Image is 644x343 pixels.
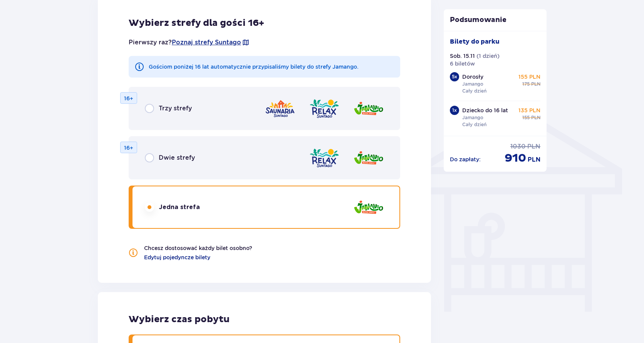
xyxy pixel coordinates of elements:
[172,38,241,47] a: Poznaj strefy Suntago
[531,114,540,121] p: PLN
[505,151,526,166] p: 910
[527,142,540,151] p: PLN
[510,142,526,151] p: 1030
[159,154,195,162] p: Dwie strefy
[462,114,483,121] p: Jamango
[518,73,540,81] p: 155 PLN
[450,37,500,46] p: Bilety do parku
[159,203,200,211] p: Jedna strefa
[462,121,486,128] p: Cały dzień
[309,147,340,169] img: zone logo
[159,104,192,113] p: Trzy strefy
[444,15,547,25] p: Podsumowanie
[450,155,481,163] p: Do zapłaty :
[129,314,400,325] p: Wybierz czas pobytu
[528,155,540,164] p: PLN
[353,147,384,169] img: zone logo
[450,106,459,115] div: 1 x
[353,98,384,120] img: zone logo
[124,144,133,152] p: 16+
[265,98,295,120] img: zone logo
[309,98,340,120] img: zone logo
[129,38,250,47] p: Pierwszy raz?
[522,114,530,121] p: 155
[129,17,400,29] p: Wybierz strefy dla gości 16+
[450,60,475,68] p: 6 biletów
[353,196,384,218] img: zone logo
[149,63,359,71] p: Gościom poniżej 16 lat automatycznie przypisaliśmy bilety do strefy Jamango.
[450,72,459,81] div: 5 x
[144,244,252,252] p: Chcesz dostosować każdy bilet osobno?
[462,88,486,95] p: Cały dzień
[531,81,540,88] p: PLN
[522,81,530,88] p: 175
[476,52,500,60] p: ( 1 dzień )
[144,253,210,261] a: Edytuj pojedyncze bilety
[450,52,475,60] p: Sob. 15.11
[462,73,483,81] p: Dorosły
[518,106,540,114] p: 135 PLN
[462,106,508,114] p: Dziecko do 16 lat
[124,95,133,102] p: 16+
[462,81,483,88] p: Jamango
